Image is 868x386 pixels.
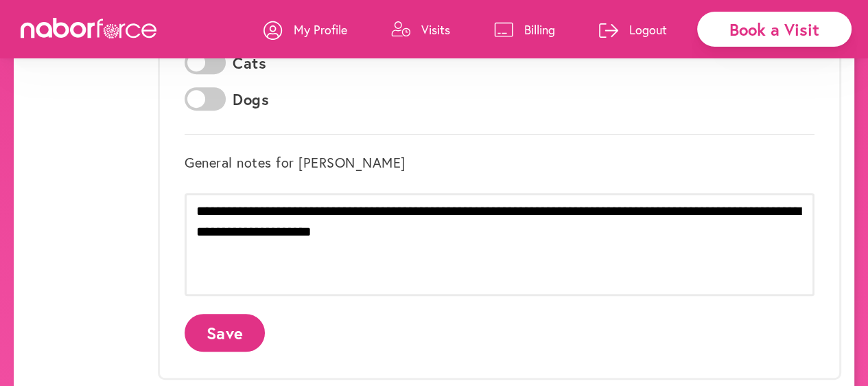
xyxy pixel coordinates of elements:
[185,155,406,171] label: General notes for [PERSON_NAME]
[233,91,269,109] label: Dogs
[294,21,347,38] p: My Profile
[697,12,852,47] div: Book a Visit
[494,9,555,50] a: Billing
[599,9,667,50] a: Logout
[524,21,555,38] p: Billing
[233,54,266,72] label: Cats
[629,21,667,38] p: Logout
[421,21,450,38] p: Visits
[391,9,450,50] a: Visits
[185,314,265,352] button: Save
[263,9,347,50] a: My Profile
